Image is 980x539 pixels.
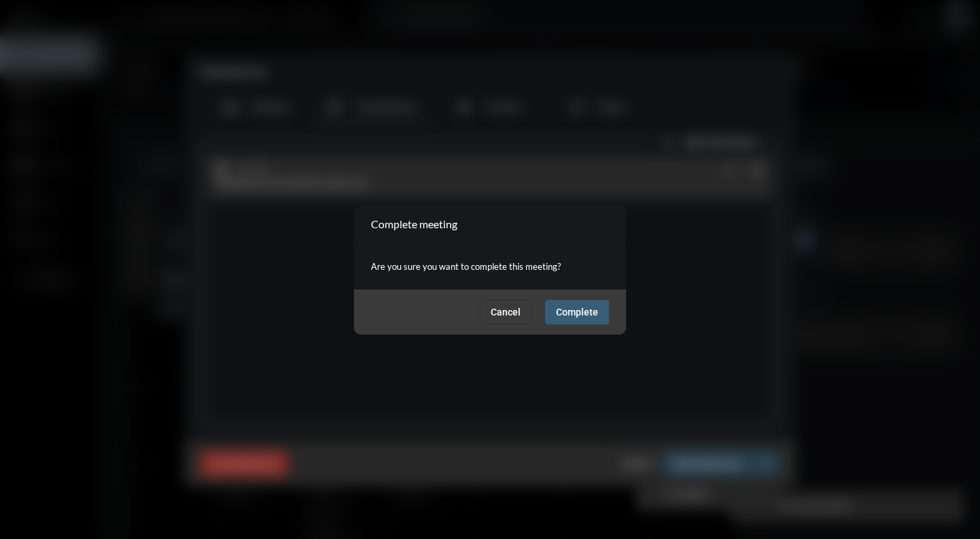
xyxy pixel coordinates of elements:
[491,307,521,318] span: Cancel
[371,257,609,276] p: Are you sure you want to complete this meeting?
[480,300,532,324] button: Cancel
[556,307,598,318] span: Complete
[371,217,457,230] h2: Complete meeting
[545,300,609,324] button: Complete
